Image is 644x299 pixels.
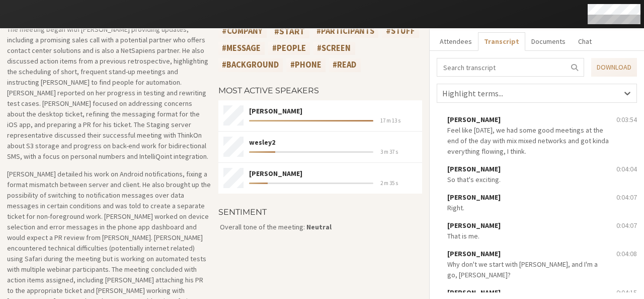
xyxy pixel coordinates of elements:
button: Chat [572,32,597,51]
input: Search transcript [437,58,584,77]
div: #start [270,24,309,38]
span: [PERSON_NAME] [447,221,501,230]
div: wesley2 [249,137,417,148]
a: Download [591,58,637,77]
span: 3 [380,148,383,155]
div: 0:04:15 [616,287,637,298]
p: Overall tone of the meeting: [220,222,422,232]
div: #stuff [382,25,419,38]
span: m s [380,179,417,188]
div: #participants [313,25,379,38]
div: #people [268,42,310,55]
div: 0:04:07 [616,220,637,231]
div: 0:04:08 [616,249,637,259]
div: #phone [286,58,326,72]
div: 0:04:07 [616,192,637,203]
span: [PERSON_NAME] [447,193,501,202]
span: Right. [447,203,464,212]
div: #read [329,58,361,72]
span: Neutral [306,222,332,231]
div: [PERSON_NAME] [249,168,417,179]
div: 0:04:04 [616,164,637,174]
span: 37 [389,148,394,155]
div: #company [218,25,267,38]
div: 0:03:54 [616,114,637,125]
p: The meeting began with [PERSON_NAME] providing updates, including a promising sales call with a p... [7,24,211,162]
h4: Sentiment [218,208,423,217]
div: #message [218,42,265,55]
button: Attendees [433,32,477,51]
button: Documents [525,32,572,51]
button: Transcript [478,32,525,51]
div: #background [218,58,283,72]
span: m s [380,116,417,125]
span: [PERSON_NAME] [447,164,501,173]
span: Feel like [DATE], we had some good meetings at the end of the day with mix mixed networks and got... [447,126,609,156]
span: 2 [380,180,383,187]
span: m s [380,148,417,156]
div: #screen [313,42,355,55]
span: [PERSON_NAME] [447,288,501,297]
span: [PERSON_NAME] [447,249,501,258]
div: [PERSON_NAME] [249,106,417,116]
span: [PERSON_NAME] [447,115,501,124]
span: 17 [380,117,385,124]
span: 35 [389,180,394,187]
h4: Most active speakers [218,86,423,95]
span: So that's exciting. [447,175,501,184]
span: 13 [392,117,397,124]
span: Why don't we start with [PERSON_NAME], and I'm a go, [PERSON_NAME]? [447,260,598,279]
span: That is me. [447,231,479,241]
